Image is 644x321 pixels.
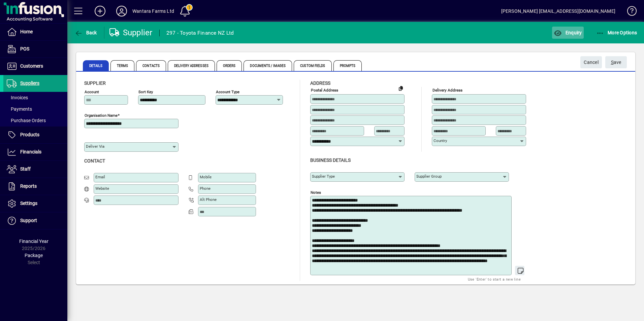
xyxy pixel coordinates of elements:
[611,60,614,65] span: S
[20,80,39,86] span: Suppliers
[594,27,639,39] button: More Options
[611,57,621,68] span: ave
[552,27,583,39] button: Enquiry
[3,161,67,178] a: Staff
[85,90,99,94] mat-label: Account
[95,175,105,179] mat-label: Email
[217,60,242,71] span: Orders
[95,186,109,191] mat-label: Website
[244,60,292,71] span: Documents / Images
[20,166,31,172] span: Staff
[138,90,153,94] mat-label: Sort key
[580,56,602,68] button: Cancel
[67,27,104,39] app-page-header-button: Back
[416,174,442,179] mat-label: Supplier group
[3,115,67,126] a: Purchase Orders
[3,212,67,229] a: Support
[7,118,46,123] span: Purchase Orders
[84,80,106,86] span: Supplier
[3,127,67,143] a: Products
[395,83,406,94] button: Copy to Delivery address
[86,144,104,149] mat-label: Deliver via
[501,6,615,16] div: [PERSON_NAME] [EMAIL_ADDRESS][DOMAIN_NAME]
[110,60,135,71] span: Terms
[605,56,627,68] button: Save
[554,30,582,35] span: Enquiry
[310,80,330,86] span: Address
[20,63,43,69] span: Customers
[622,1,636,23] a: Knowledge Base
[311,190,321,194] mat-label: Notes
[3,195,67,212] a: Settings
[84,158,105,164] span: Contact
[3,144,67,160] a: Financials
[200,186,211,191] mat-label: Phone
[74,30,97,35] span: Back
[20,132,39,137] span: Products
[20,46,29,51] span: POS
[3,41,67,58] a: POS
[310,157,351,163] span: Business details
[468,275,521,283] mat-hint: Use 'Enter' to start a new line
[168,60,215,71] span: Delivery Addresses
[312,174,335,179] mat-label: Supplier type
[136,60,166,71] span: Contacts
[25,253,43,258] span: Package
[20,149,41,154] span: Financials
[3,178,67,195] a: Reports
[109,27,153,38] div: Supplier
[85,113,118,118] mat-label: Organisation name
[200,175,212,179] mat-label: Mobile
[89,5,111,17] button: Add
[3,58,67,75] a: Customers
[216,90,239,94] mat-label: Account Type
[3,92,67,103] a: Invoices
[83,60,109,71] span: Details
[333,60,362,71] span: Prompts
[20,218,37,223] span: Support
[294,60,331,71] span: Custom Fields
[20,183,37,189] span: Reports
[3,24,67,40] a: Home
[132,6,174,16] div: Wantara Farms Ltd
[7,106,32,112] span: Payments
[7,95,28,100] span: Invoices
[73,27,99,39] button: Back
[200,197,217,202] mat-label: Alt Phone
[111,5,132,17] button: Profile
[20,29,33,34] span: Home
[433,138,447,143] mat-label: Country
[20,201,37,206] span: Settings
[166,28,234,38] div: 297 - Toyota Finance NZ Ltd
[3,103,67,115] a: Payments
[584,57,599,68] span: Cancel
[19,239,49,244] span: Financial Year
[596,30,637,35] span: More Options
